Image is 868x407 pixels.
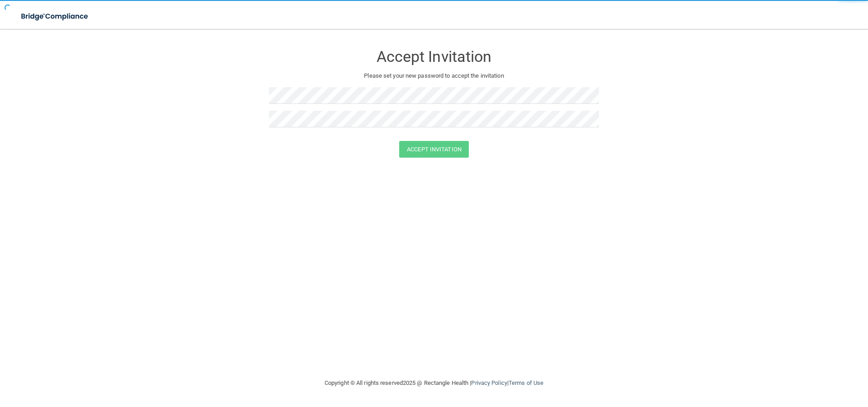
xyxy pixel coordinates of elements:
[14,7,97,26] img: bridge_compliance_login_screen.278c3ca4.svg
[509,379,543,386] a: Terms of Use
[269,369,599,398] div: Copyright © All rights reserved 2025 @ Rectangle Health | |
[276,70,592,81] p: Please set your new password to accept the invitation
[399,141,469,158] button: Accept Invitation
[269,48,599,65] h3: Accept Invitation
[471,379,507,386] a: Privacy Policy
